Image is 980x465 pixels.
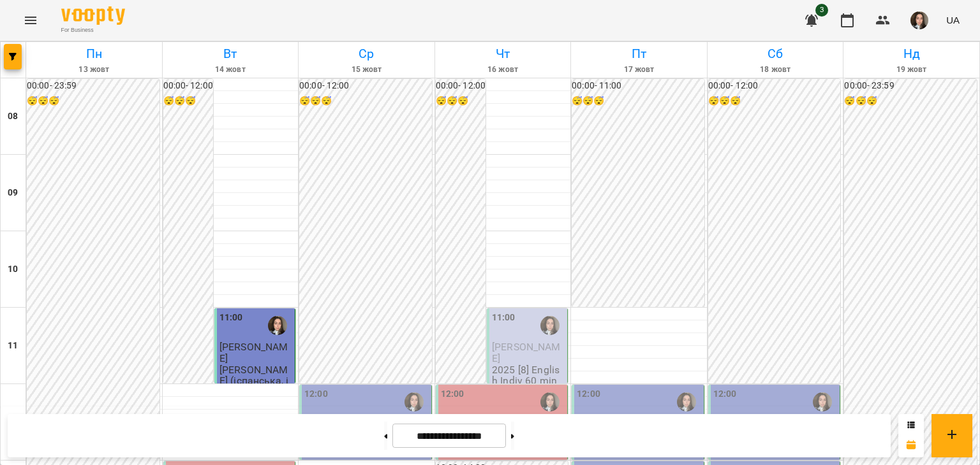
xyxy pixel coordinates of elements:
span: [PERSON_NAME] [219,341,288,364]
h6: 18 жовт [709,64,842,76]
img: Voopty Logo [61,6,125,25]
span: UA [946,13,960,27]
h6: 😴😴😴 [299,94,432,108]
h6: 00:00 - 23:59 [27,79,160,93]
h6: 11 [8,339,18,353]
h6: 09 [8,186,18,200]
h6: 00:00 - 12:00 [708,79,841,93]
h6: Ср [301,44,433,64]
h6: 15 жовт [301,64,433,76]
button: UA [941,8,965,32]
span: 3 [815,4,828,17]
h6: Нд [845,44,977,64]
p: [PERSON_NAME] (іспанська, індивідуально) [219,364,292,397]
h6: 😴😴😴 [27,94,160,108]
h6: 08 [8,110,18,124]
label: 12:00 [713,387,737,401]
h6: 😴😴😴 [436,94,486,108]
h6: 14 жовт [165,64,297,76]
img: Грицюк Анна Андріївна (і) [405,392,424,411]
h6: Чт [437,44,569,64]
h6: 13 жовт [28,64,160,76]
label: 12:00 [577,387,600,401]
h6: Сб [709,44,842,64]
img: Грицюк Анна Андріївна (і) [540,392,560,411]
label: 11:00 [219,311,243,325]
h6: 😴😴😴 [572,94,704,108]
h6: Вт [165,44,297,64]
h6: 00:00 - 23:59 [844,79,977,93]
img: Грицюк Анна Андріївна (і) [813,392,832,411]
button: Menu [15,5,46,36]
h6: 10 [8,262,18,276]
h6: 17 жовт [573,64,705,76]
label: 11:00 [492,311,516,325]
img: Грицюк Анна Андріївна (і) [677,392,696,411]
h6: 😴😴😴 [844,94,977,108]
span: For Business [61,26,125,34]
span: [PERSON_NAME] [492,341,561,364]
h6: Пт [573,44,705,64]
h6: 00:00 - 12:00 [436,79,486,93]
label: 12:00 [304,387,328,401]
h6: 00:00 - 12:00 [163,79,213,93]
h6: 😴😴😴 [708,94,841,108]
h6: 00:00 - 11:00 [572,79,704,93]
h6: Пн [28,44,160,64]
label: 12:00 [441,387,464,401]
img: Грицюк Анна Андріївна (і) [540,316,560,335]
h6: 00:00 - 12:00 [299,79,432,93]
img: 44d3d6facc12e0fb6bd7f330c78647dd.jfif [910,11,928,29]
h6: 16 жовт [437,64,569,76]
img: Грицюк Анна Андріївна (і) [268,316,287,335]
h6: 19 жовт [845,64,977,76]
h6: 😴😴😴 [163,94,213,108]
p: 2025 [8] English Indiv 60 min [492,364,565,387]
